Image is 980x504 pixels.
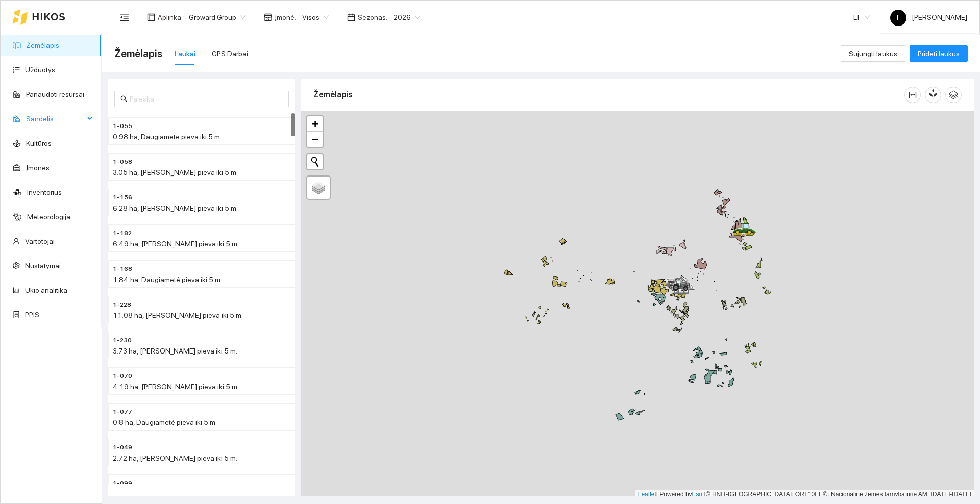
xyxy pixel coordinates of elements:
[307,177,330,199] a: Layers
[307,132,323,147] a: Zoom out
[704,491,706,498] span: |
[113,240,239,248] span: 6.49 ha, [PERSON_NAME] pieva iki 5 m.
[113,454,237,462] span: 2.72 ha, [PERSON_NAME] pieva iki 5 m.
[113,193,132,203] span: 1-156
[120,13,129,22] span: menu-fold
[275,12,296,23] span: Įmonė :
[113,300,131,310] span: 1-228
[113,133,222,141] span: 0.98 ha, Daugiametė pieva iki 5 m.
[307,154,323,169] button: Initiate a new search
[25,286,67,294] a: Ūkio analitika
[358,12,387,23] span: Sezonas :
[347,13,355,21] span: calendar
[26,164,50,172] a: Įmonės
[113,121,132,131] span: 1-055
[212,48,248,59] div: GPS Darbai
[910,49,968,58] a: Pridėti laukus
[113,443,132,452] span: 1-049
[113,347,237,355] span: 3.73 ha, [PERSON_NAME] pieva iki 5 m.
[25,66,55,74] a: Užduotys
[26,41,59,49] a: Žemėlapis
[26,90,84,98] a: Panaudoti resursai
[147,13,155,21] span: layout
[264,13,272,21] span: shop
[25,237,55,245] a: Vartotojai
[189,10,246,25] span: Groward Group
[27,213,70,221] a: Meteorologija
[27,188,62,196] a: Inventorius
[114,7,135,28] button: menu-fold
[897,10,900,26] span: L
[910,45,968,62] button: Pridėti laukus
[853,10,870,25] span: LT
[175,48,195,59] div: Laukai
[313,80,904,109] div: Žemėlapis
[638,491,656,498] a: Leaflet
[26,109,84,129] span: Sandėlis
[841,45,905,62] button: Sujungti laukus
[113,157,132,167] span: 1-058
[905,91,920,99] span: column-width
[394,10,420,25] span: 2026
[904,87,921,103] button: column-width
[120,95,128,103] span: search
[113,275,222,284] span: 1.84 ha, Daugiametė pieva iki 5 m.
[890,13,967,21] span: [PERSON_NAME]
[918,48,960,59] span: Pridėti laukus
[113,311,243,319] span: 11.08 ha, [PERSON_NAME] pieva iki 5 m.
[113,371,132,381] span: 1-070
[113,383,239,391] span: 4.19 ha, [PERSON_NAME] pieva iki 5 m.
[302,10,329,25] span: Visos
[113,264,132,274] span: 1-168
[25,311,39,319] a: PPIS
[113,418,217,426] span: 0.8 ha, Daugiametė pieva iki 5 m.
[841,49,905,58] a: Sujungti laukus
[26,139,52,147] a: Kultūros
[307,116,323,132] a: Zoom in
[114,45,162,62] span: Žemėlapis
[158,12,183,23] span: Aplinka :
[25,262,61,270] a: Nustatymai
[635,490,974,499] div: | Powered by © HNIT-[GEOGRAPHIC_DATA]; ORT10LT ©, Nacionalinė žemės tarnyba prie AM, [DATE]-[DATE]
[130,93,283,105] input: Paieška
[692,491,703,498] a: Esri
[113,229,132,238] span: 1-182
[312,117,318,130] span: +
[113,478,132,488] span: 1-099
[849,48,897,59] span: Sujungti laukus
[113,204,238,212] span: 6.28 ha, [PERSON_NAME] pieva iki 5 m.
[113,407,132,417] span: 1-077
[113,168,238,177] span: 3.05 ha, [PERSON_NAME] pieva iki 5 m.
[312,133,318,145] span: −
[113,336,132,345] span: 1-230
